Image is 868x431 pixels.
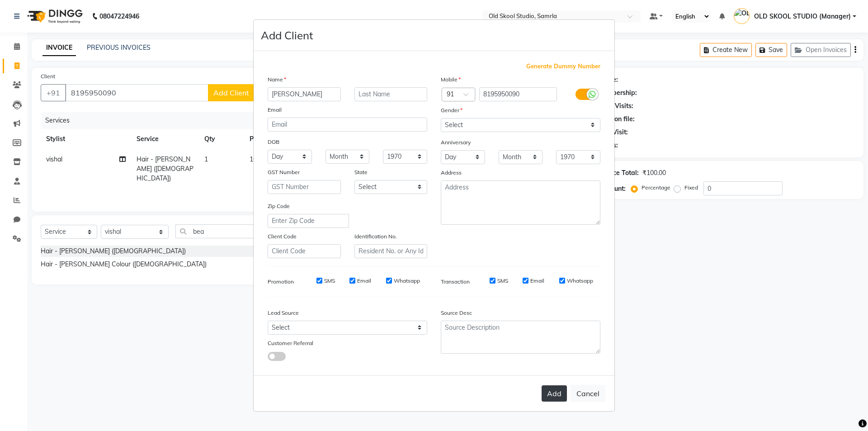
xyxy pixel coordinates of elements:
input: First Name [268,87,341,101]
button: Add [542,385,567,402]
input: Client Code [268,244,341,258]
label: Whatsapp [567,277,593,285]
label: State [354,168,368,176]
input: GST Number [268,180,341,194]
label: SMS [324,277,335,285]
label: Gender [441,106,462,114]
label: Promotion [268,278,294,286]
label: Email [530,277,544,285]
label: Email [357,277,371,285]
label: Identification No. [354,232,397,241]
input: Enter Zip Code [268,214,349,228]
input: Last Name [354,87,428,101]
label: Lead Source [268,309,299,317]
button: Cancel [571,385,605,402]
label: Name [268,76,286,84]
label: Source Desc [441,309,472,317]
label: Mobile [441,76,461,84]
label: Client Code [268,232,297,241]
input: Resident No. or Any Id [354,244,428,258]
label: GST Number [268,168,300,176]
label: Zip Code [268,202,290,210]
label: DOB [268,138,279,146]
label: Email [268,106,282,114]
input: Email [268,118,427,132]
label: Address [441,169,462,177]
label: Transaction [441,278,470,286]
label: SMS [497,277,508,285]
h4: Add Client [261,27,313,43]
input: Mobile [479,87,557,101]
span: Generate Dummy Number [526,62,600,71]
label: Customer Referral [268,339,313,347]
label: Whatsapp [394,277,420,285]
label: Anniversary [441,138,471,147]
